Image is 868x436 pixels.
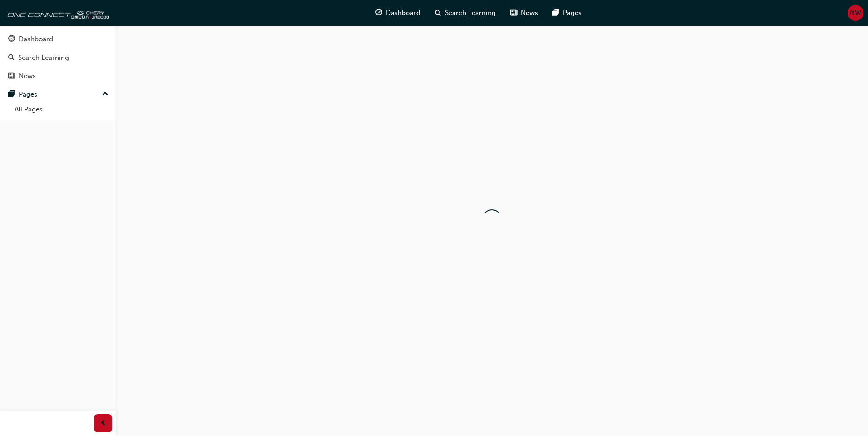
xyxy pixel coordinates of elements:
[4,49,112,66] a: Search Learning
[18,53,69,63] div: Search Learning
[445,8,496,18] span: Search Learning
[4,68,112,84] a: News
[4,29,112,86] button: DashboardSearch LearningNews
[848,5,863,21] button: NW
[19,34,53,44] div: Dashboard
[521,8,538,18] span: News
[102,88,108,100] span: up-icon
[503,4,545,22] a: news-iconNews
[8,91,15,99] span: pages-icon
[435,7,441,19] span: search-icon
[375,7,382,19] span: guage-icon
[4,31,112,48] a: Dashboard
[5,4,109,22] img: oneconnect
[428,4,503,22] a: search-iconSearch Learning
[4,86,112,103] button: Pages
[8,35,15,44] span: guage-icon
[19,89,37,100] div: Pages
[552,7,559,19] span: pages-icon
[19,71,36,81] div: News
[8,54,15,62] span: search-icon
[368,4,428,22] a: guage-iconDashboard
[563,8,582,18] span: Pages
[100,418,107,429] span: prev-icon
[8,72,15,80] span: news-icon
[510,7,517,19] span: news-icon
[386,8,420,18] span: Dashboard
[545,4,589,22] a: pages-iconPages
[11,102,112,116] a: All Pages
[850,8,861,18] span: NW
